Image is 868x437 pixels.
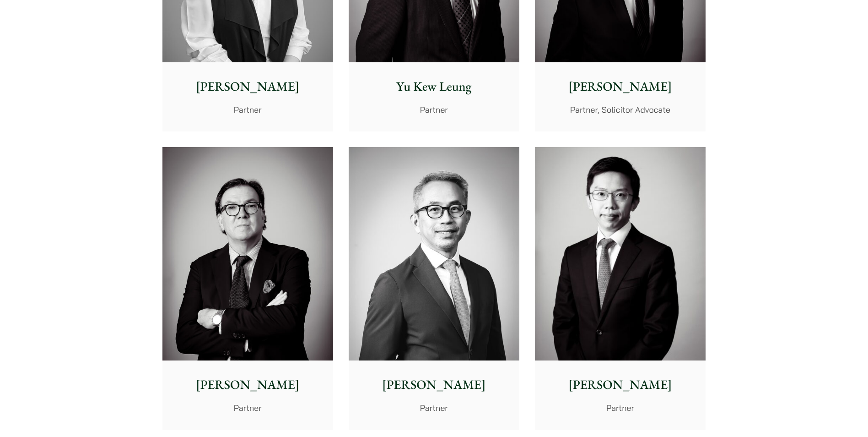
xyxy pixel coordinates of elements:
p: Yu Kew Leung [356,77,512,96]
p: Partner [542,402,698,414]
p: [PERSON_NAME] [170,375,326,394]
p: Partner [356,402,512,414]
a: [PERSON_NAME] Partner [162,147,333,430]
p: Partner [170,402,326,414]
a: [PERSON_NAME] Partner [349,147,519,430]
p: [PERSON_NAME] [542,375,698,394]
p: [PERSON_NAME] [542,77,698,96]
p: Partner [356,104,512,116]
p: Partner [170,104,326,116]
p: [PERSON_NAME] [356,375,512,394]
a: Henry Ma photo [PERSON_NAME] Partner [535,147,706,430]
p: Partner, Solicitor Advocate [542,104,698,116]
img: Henry Ma photo [535,147,706,361]
p: [PERSON_NAME] [170,77,326,96]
